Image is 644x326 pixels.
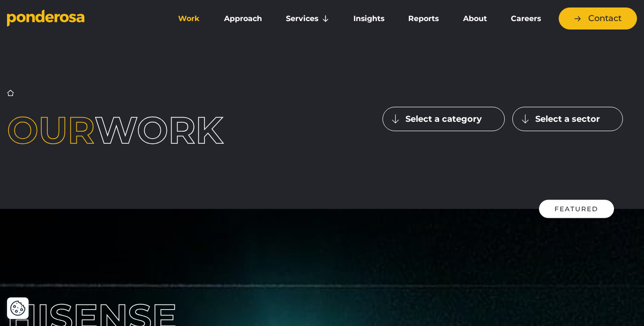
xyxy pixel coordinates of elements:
a: Services [276,9,340,29]
a: Approach [214,9,272,29]
a: Home [7,89,14,96]
img: Revisit consent button [10,300,26,316]
span: Our [7,107,95,153]
a: Careers [501,9,552,29]
button: Select a sector [512,107,623,131]
a: Reports [398,9,449,29]
div: Featured [539,200,614,218]
a: Go to homepage [7,9,154,28]
a: About [453,9,497,29]
a: Contact [559,7,637,30]
a: Work [168,9,210,29]
button: Select a category [382,107,505,131]
h1: work [7,111,262,148]
button: Cookie Settings [10,300,26,316]
a: Insights [343,9,395,29]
